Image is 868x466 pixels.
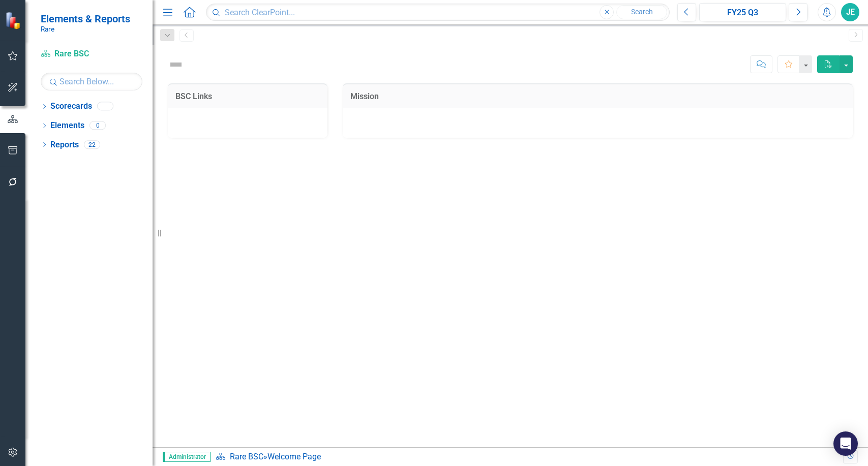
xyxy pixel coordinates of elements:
button: FY25 Q3 [699,3,786,21]
span: Administrator [163,452,211,462]
h3: BSC Links [175,92,320,101]
input: Search ClearPoint... [206,4,670,21]
small: Rare [41,25,130,33]
a: Scorecards [50,101,92,112]
div: 0 [89,121,106,130]
img: Not Defined [168,56,184,73]
div: Welcome Page [267,452,321,461]
a: Reports [50,139,79,151]
img: ClearPoint Strategy [5,11,23,29]
h3: Mission [350,92,845,101]
button: JE [841,3,859,21]
div: » [216,451,843,463]
div: 22 [84,140,100,149]
span: Elements & Reports [41,13,130,25]
span: Search [631,8,653,16]
div: FY25 Q3 [703,7,783,19]
input: Search Below... [41,73,142,90]
button: Search [616,5,667,19]
a: Rare BSC [230,452,263,461]
a: Elements [50,120,84,132]
a: Rare BSC [41,48,142,60]
div: Open Intercom Messenger [833,431,858,456]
